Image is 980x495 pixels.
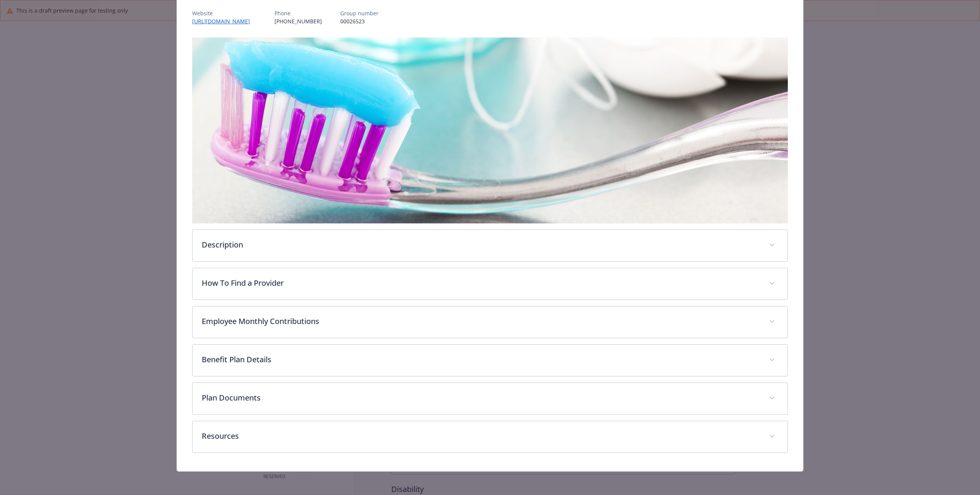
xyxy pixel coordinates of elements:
p: Benefit Plan Details [202,354,760,365]
div: Employee Monthly Contributions [193,306,787,338]
p: 00026523 [340,17,379,25]
p: Employee Monthly Contributions [202,316,760,327]
p: [PHONE_NUMBER] [274,17,322,25]
p: Resources [202,430,760,442]
a: [URL][DOMAIN_NAME] [192,18,256,25]
p: Group number [340,9,379,17]
div: Resources [193,421,787,453]
div: Description [193,230,787,261]
p: Plan Documents [202,392,760,404]
div: How To Find a Provider [193,268,787,300]
div: Plan Documents [193,383,787,414]
p: Description [202,239,760,251]
div: Benefit Plan Details [193,345,787,376]
p: Phone [274,9,322,17]
p: How To Find a Provider [202,277,760,289]
img: banner [192,37,788,223]
p: Website [192,9,256,17]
